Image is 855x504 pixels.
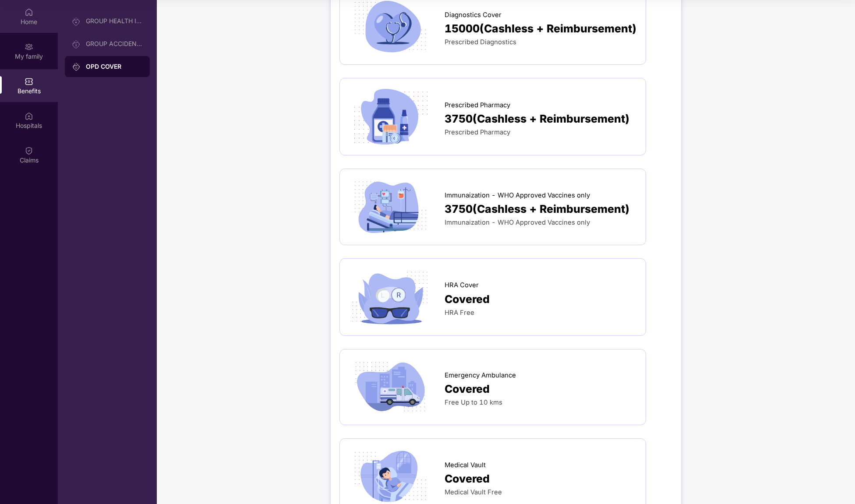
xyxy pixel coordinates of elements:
img: icon [349,268,432,327]
span: 3750(Cashless + Reimbursement) [445,201,629,218]
img: icon [349,87,432,146]
img: svg+xml;base64,PHN2ZyB3aWR0aD0iMjAiIGhlaWdodD0iMjAiIHZpZXdCb3g9IjAgMCAyMCAyMCIgZmlsbD0ibm9uZSIgeG... [72,17,81,26]
img: svg+xml;base64,PHN2ZyBpZD0iQmVuZWZpdHMiIHhtbG5zPSJodHRwOi8vd3d3LnczLm9yZy8yMDAwL3N2ZyIgd2lkdGg9Ij... [25,77,33,86]
img: svg+xml;base64,PHN2ZyB3aWR0aD0iMjAiIGhlaWdodD0iMjAiIHZpZXdCb3g9IjAgMCAyMCAyMCIgZmlsbD0ibm9uZSIgeG... [72,63,81,71]
span: Medical Vault [445,460,486,470]
img: svg+xml;base64,PHN2ZyBpZD0iSG9tZSIgeG1sbnM9Imh0dHA6Ly93d3cudzMub3JnLzIwMDAvc3ZnIiB3aWR0aD0iMjAiIG... [25,8,33,17]
img: svg+xml;base64,PHN2ZyBpZD0iSG9zcGl0YWxzIiB4bWxucz0iaHR0cDovL3d3dy53My5vcmcvMjAwMC9zdmciIHdpZHRoPS... [25,112,33,120]
span: Prescribed Pharmacy [445,100,510,110]
span: Covered [445,291,490,308]
div: GROUP ACCIDENTAL INSURANCE [86,40,143,47]
span: Covered [445,381,490,398]
div: OPD COVER [86,62,143,71]
span: Medical Vault Free [445,488,502,496]
img: icon [349,178,432,236]
span: Prescribed Diagnostics [445,38,516,46]
img: svg+xml;base64,PHN2ZyB3aWR0aD0iMjAiIGhlaWdodD0iMjAiIHZpZXdCb3g9IjAgMCAyMCAyMCIgZmlsbD0ibm9uZSIgeG... [72,40,81,49]
span: Free Up to 10 kms [445,398,502,406]
div: GROUP HEALTH INSURANCE [86,18,143,25]
span: Emergency Ambulance [445,370,516,381]
span: Immunaization - WHO Approved Vaccines only [445,219,590,226]
img: icon [349,358,432,416]
img: svg+xml;base64,PHN2ZyBpZD0iQ2xhaW0iIHhtbG5zPSJodHRwOi8vd3d3LnczLm9yZy8yMDAwL3N2ZyIgd2lkdGg9IjIwIi... [25,146,33,155]
span: HRA Free [445,309,474,317]
span: Prescribed Pharmacy [445,128,510,136]
span: Covered [445,470,490,487]
img: svg+xml;base64,PHN2ZyB3aWR0aD0iMjAiIGhlaWdodD0iMjAiIHZpZXdCb3g9IjAgMCAyMCAyMCIgZmlsbD0ibm9uZSIgeG... [25,42,33,51]
span: 15000(Cashless + Reimbursement) [445,20,636,37]
span: 3750(Cashless + Reimbursement) [445,110,629,127]
span: Diagnostics Cover [445,10,502,20]
span: Immunaization - WHO Approved Vaccines only [445,190,590,201]
span: HRA Cover [445,280,479,290]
